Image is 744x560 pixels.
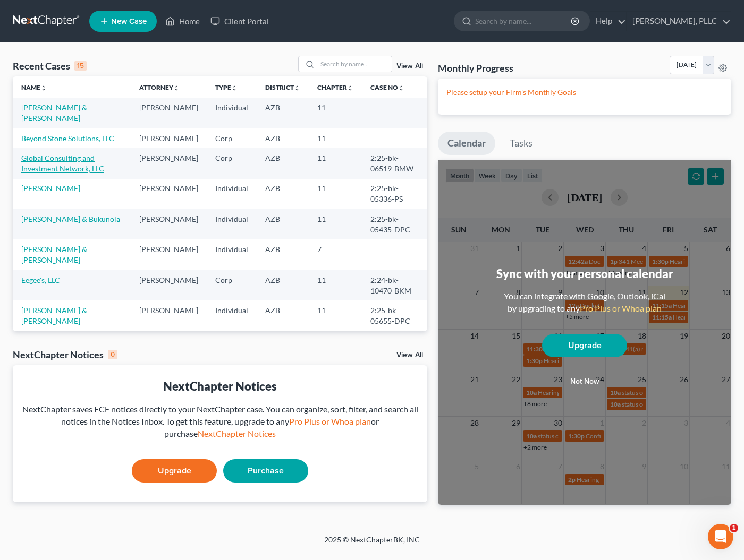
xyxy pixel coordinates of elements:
[21,83,47,91] a: Nameunfold_more
[309,128,362,148] td: 11
[21,134,114,143] a: Beyond Stone Solutions, LLC
[309,300,362,331] td: 11
[309,331,362,361] td: 11
[131,128,207,148] td: [PERSON_NAME]
[131,148,207,178] td: [PERSON_NAME]
[446,87,723,98] p: Please setup your Firm's Monthly Goals
[500,290,670,315] div: You can integrate with Google, Outlook, iCal by upgrading to any
[362,270,427,300] td: 2:24-bk-10470-BKM
[257,239,309,270] td: AZB
[207,148,257,178] td: Corp
[708,524,733,549] iframe: Intercom live chat
[627,12,731,31] a: [PERSON_NAME], PLLC
[108,350,117,359] div: 0
[13,348,117,361] div: NextChapter Notices
[173,85,180,91] i: unfold_more
[131,209,207,239] td: [PERSON_NAME]
[21,403,419,440] div: NextChapter saves ECF notices directly to your NextChapter case. You can organize, sort, filter, ...
[40,85,47,91] i: unfold_more
[21,153,104,173] a: Global Consulting and Investment Network, LLC
[438,62,513,74] h3: Monthly Progress
[294,85,300,91] i: unfold_more
[309,270,362,300] td: 11
[207,300,257,331] td: Individual
[257,98,309,128] td: AZB
[257,300,309,331] td: AZB
[289,416,371,426] a: Pro Plus or Whoa plan
[74,61,87,71] div: 15
[207,331,257,361] td: Corp
[21,245,87,264] a: [PERSON_NAME] & [PERSON_NAME]
[231,85,238,91] i: unfold_more
[309,179,362,209] td: 11
[370,83,404,91] a: Case Nounfold_more
[207,179,257,209] td: Individual
[309,148,362,178] td: 11
[309,239,362,270] td: 7
[21,275,60,285] a: Eegee's, LLC
[362,209,427,239] td: 2:25-bk-05435-DPC
[257,179,309,209] td: AZB
[160,12,205,31] a: Home
[730,524,738,532] span: 1
[131,239,207,270] td: [PERSON_NAME]
[398,85,404,91] i: unfold_more
[362,148,427,178] td: 2:25-bk-06519-BMW
[309,98,362,128] td: 11
[362,331,427,361] td: 2:25-bk-02732-EPB
[205,12,274,31] a: Client Portal
[21,103,87,123] a: [PERSON_NAME] & [PERSON_NAME]
[257,148,309,178] td: AZB
[198,428,276,438] a: NextChapter Notices
[131,300,207,331] td: [PERSON_NAME]
[111,18,147,25] span: New Case
[257,331,309,361] td: AZB
[132,459,217,483] a: Upgrade
[500,132,542,155] a: Tasks
[265,83,300,91] a: Districtunfold_more
[131,331,207,361] td: [PERSON_NAME]
[257,270,309,300] td: AZB
[207,239,257,270] td: Individual
[207,270,257,300] td: Corp
[207,98,257,128] td: Individual
[207,128,257,148] td: Corp
[438,132,495,155] a: Calendar
[542,334,627,357] a: Upgrade
[580,303,662,313] a: Pro Plus or Whoa plan
[207,209,257,239] td: Individual
[317,56,392,72] input: Search by name...
[215,83,238,91] a: Typeunfold_more
[396,63,423,70] a: View All
[362,300,427,331] td: 2:25-bk-05655-DPC
[396,351,423,359] a: View All
[590,12,626,31] a: Help
[347,85,353,91] i: unfold_more
[69,535,675,554] div: 2025 © NextChapterBK, INC
[139,83,180,91] a: Attorneyunfold_more
[13,59,87,72] div: Recent Cases
[309,209,362,239] td: 11
[131,98,207,128] td: [PERSON_NAME]
[475,11,572,31] input: Search by name...
[317,83,353,91] a: Chapterunfold_more
[496,265,673,282] div: Sync with your personal calendar
[131,179,207,209] td: [PERSON_NAME]
[362,179,427,209] td: 2:25-bk-05336-PS
[21,214,120,223] a: [PERSON_NAME] & Bukunola
[257,209,309,239] td: AZB
[21,184,80,193] a: [PERSON_NAME]
[542,371,627,392] button: Not now
[131,270,207,300] td: [PERSON_NAME]
[257,128,309,148] td: AZB
[21,378,419,394] div: NextChapter Notices
[21,306,87,325] a: [PERSON_NAME] & [PERSON_NAME]
[223,459,308,483] a: Purchase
